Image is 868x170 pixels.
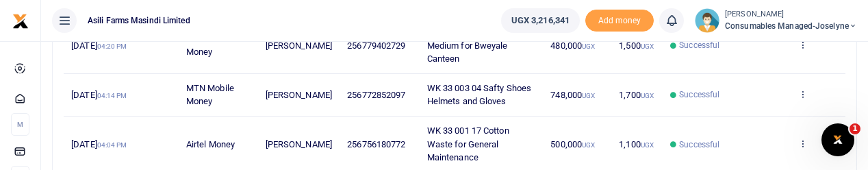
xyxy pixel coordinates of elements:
span: 1,700 [619,90,654,100]
span: [PERSON_NAME] [266,90,332,100]
small: UGX [582,92,595,99]
span: WK 32 007 04 Sauspan Medium for Bweyale Canteen [427,27,518,64]
span: [DATE] [71,90,127,100]
span: [DATE] [71,40,127,51]
a: UGX 3,216,341 [501,8,580,33]
small: 04:14 PM [97,92,127,99]
span: Asili Farms Masindi Limited [82,14,196,27]
iframe: Intercom live chat [821,123,854,156]
span: Successful [679,39,719,51]
span: WK 33 003 04 Safty Shoes Helmets and Gloves [427,83,531,107]
small: UGX [641,141,654,149]
span: Successful [679,88,719,101]
small: UGX [641,92,654,99]
span: [PERSON_NAME] [266,40,332,51]
small: UGX [582,141,595,149]
span: MTN Mobile Money [186,83,234,107]
span: 480,000 [550,40,595,51]
li: Toup your wallet [585,10,654,32]
span: Consumables managed-Joselyne [725,20,857,32]
span: Airtel Money [186,139,235,149]
span: [PERSON_NAME] [266,139,332,149]
img: profile-user [695,8,719,33]
a: logo-small logo-large logo-large [12,15,29,25]
a: Add money [585,14,654,25]
small: UGX [641,42,654,50]
span: UGX 3,216,341 [511,14,570,27]
img: logo-small [12,13,29,29]
span: 256756180772 [347,139,405,149]
a: profile-user [PERSON_NAME] Consumables managed-Joselyne [695,8,857,33]
span: 500,000 [550,139,595,149]
span: 748,000 [550,90,595,100]
span: [DATE] [71,139,127,149]
small: UGX [582,42,595,50]
small: 04:20 PM [97,42,127,50]
span: 1 [850,123,860,134]
li: Wallet ballance [496,8,585,33]
span: 256772852097 [347,90,405,100]
small: [PERSON_NAME] [725,9,857,21]
span: Successful [679,138,719,151]
span: 1,500 [619,40,654,51]
span: Add money [585,10,654,32]
span: 256779402729 [347,40,405,51]
li: M [11,113,29,136]
span: WK 33 001 17 Cotton Waste for General Maintenance [427,125,509,162]
small: 04:04 PM [97,141,127,149]
span: 1,100 [619,139,654,149]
